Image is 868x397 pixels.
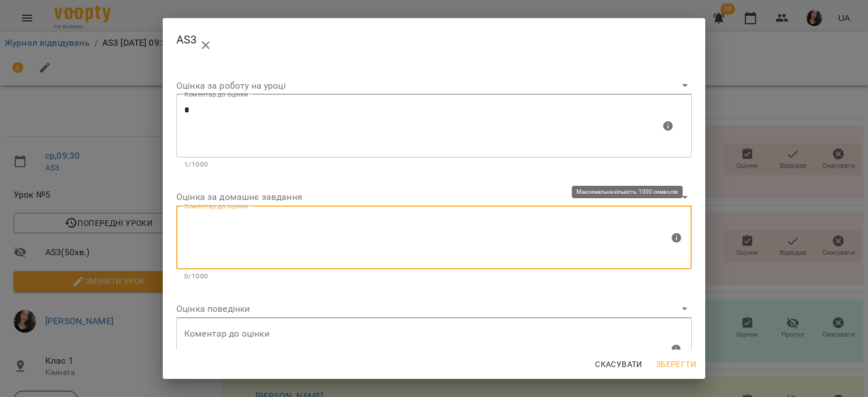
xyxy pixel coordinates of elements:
[176,318,692,394] div: Максимальна кількість: 1000 символів
[591,354,647,374] button: Скасувати
[176,27,692,54] h2: AS3
[184,159,684,171] p: 1/1000
[595,357,643,371] span: Скасувати
[656,357,696,371] span: Зберегти
[176,94,692,170] div: Максимальна кількість: 1000 символів
[192,32,219,59] button: close
[652,354,701,374] button: Зберегти
[184,271,684,282] p: 0/1000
